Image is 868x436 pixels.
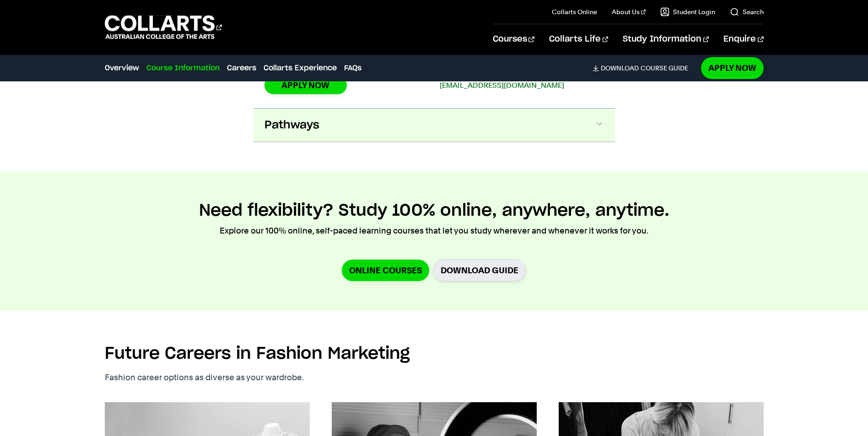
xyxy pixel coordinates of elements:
span: Pathways [264,118,319,133]
a: Study Information [623,24,709,54]
p: Fashion career options as diverse as your wardrobe. [105,371,345,384]
span: Download [601,64,639,72]
a: Careers [227,63,256,74]
a: Collarts Life [549,24,608,54]
h2: Future Careers in Fashion Marketing [105,344,410,364]
div: Go to homepage [105,14,222,40]
a: Apply Now [264,76,347,94]
a: Enquire [723,24,763,54]
a: Search [730,7,764,16]
a: About Us [612,7,646,16]
button: Pathways [253,109,615,142]
a: Collarts Experience [264,63,337,74]
a: Student Login [660,7,715,16]
a: Apply Now [701,57,764,79]
a: Course Information [146,63,220,74]
a: Courses [493,24,534,54]
h2: Need flexibility? Study 100% online, anywhere, anytime. [199,201,669,221]
a: Online Courses [342,260,429,281]
a: DownloadCourse Guide [593,64,695,72]
a: [EMAIL_ADDRESS][DOMAIN_NAME] [440,81,564,90]
a: Overview [105,63,139,74]
a: Collarts Online [552,7,597,16]
p: Explore our 100% online, self-paced learning courses that let you study wherever and whenever it ... [220,224,648,237]
a: Download Guide [433,259,526,282]
a: FAQs [344,63,361,74]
